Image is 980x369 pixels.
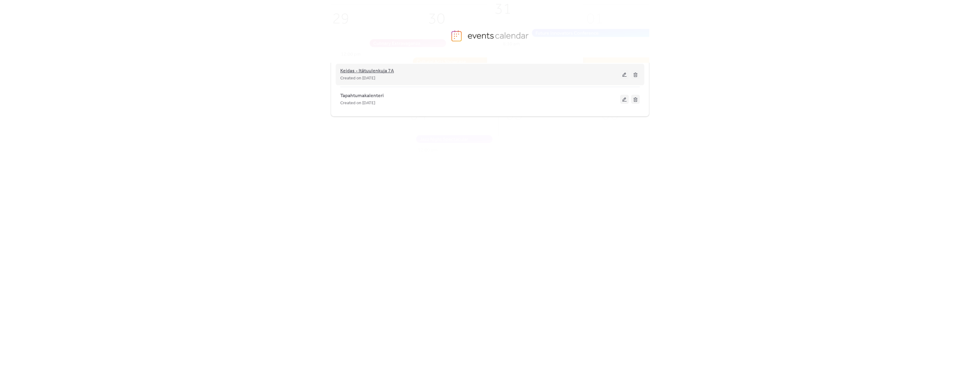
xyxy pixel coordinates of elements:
span: Tapahtumakalenteri [340,92,384,100]
a: Keidas - Itätuulenkuja 7A [340,69,394,73]
span: Created on [DATE] [340,100,375,107]
span: Keidas - Itätuulenkuja 7A [340,67,394,75]
span: Created on [DATE] [340,75,375,82]
a: Tapahtumakalenteri [340,94,384,97]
